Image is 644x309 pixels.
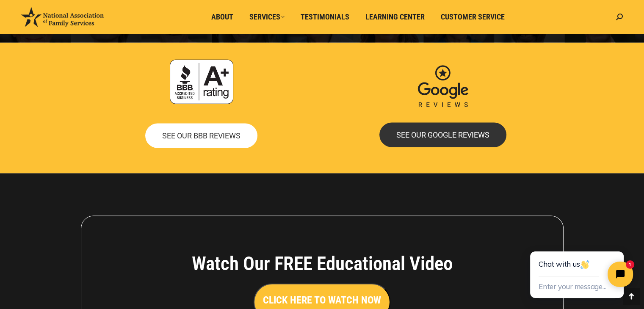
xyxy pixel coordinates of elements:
img: Accredited A+ with Better Business Bureau [170,60,233,104]
iframe: Tidio Chat [511,224,644,309]
span: SEE OUR BBB REVIEWS [162,132,240,140]
a: SEE OUR GOOGLE REVIEWS [379,123,506,147]
span: Customer Service [441,12,505,22]
span: SEE OUR GOOGLE REVIEWS [396,131,489,139]
a: Learning Center [359,9,431,25]
a: About [205,9,239,25]
img: National Association of Family Services [21,7,104,27]
span: Learning Center [365,12,425,22]
a: CLICK HERE TO WATCH NOW [254,296,390,305]
a: Testimonials [295,9,355,25]
h4: Watch Our FREE Educational Video [145,252,500,275]
span: Testimonials [301,12,349,22]
h3: CLICK HERE TO WATCH NOW [263,293,381,307]
img: Google Reviews [411,60,475,115]
a: SEE OUR BBB REVIEWS [145,124,257,148]
span: About [211,12,233,22]
a: Customer Service [435,9,511,25]
span: Services [249,12,285,22]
